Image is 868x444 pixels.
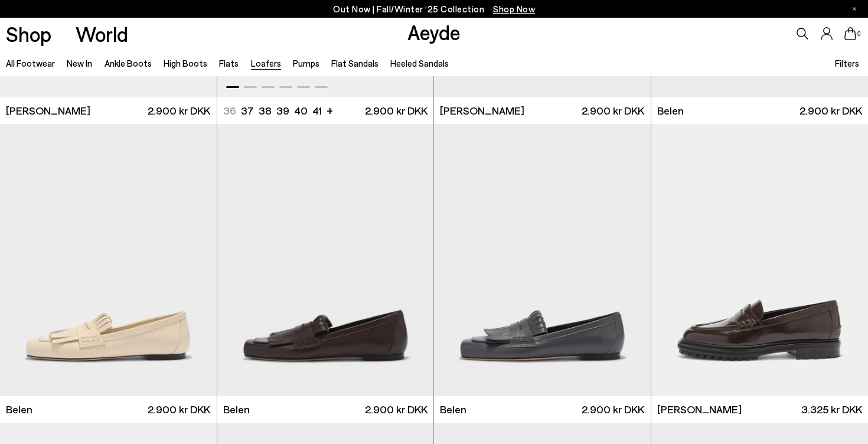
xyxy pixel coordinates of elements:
span: 2.900 kr DKK [148,402,210,417]
a: Aeyde [407,19,461,44]
a: Flat Sandals [331,58,378,68]
a: Loafers [251,58,281,68]
span: Belen [657,103,684,118]
span: 2.900 kr DKK [365,103,428,118]
a: Flats [219,58,239,68]
a: Belen 2.900 kr DKK [434,396,651,423]
img: Belen Tassel Loafers [217,124,434,396]
li: 39 [276,103,289,118]
a: Next slide Previous slide [217,124,434,396]
a: World [76,24,128,44]
p: Out Now | Fall/Winter ‘25 Collection [333,2,535,17]
a: [PERSON_NAME] 2.900 kr DKK [434,97,651,124]
span: 2.900 kr DKK [148,103,210,118]
a: 36 37 38 39 40 41 + 2.900 kr DKK [217,97,434,124]
ul: variant [223,103,318,118]
a: 0 [844,27,856,40]
span: [PERSON_NAME] [6,103,90,118]
li: 40 [294,103,308,118]
a: Ankle Boots [105,58,152,68]
span: 3.325 kr DKK [801,402,862,417]
a: Belen 2.900 kr DKK [217,396,434,423]
span: Navigate to /collections/new-in [493,4,535,14]
a: Shop [6,24,51,44]
img: Belen Tassel Loafers [434,124,651,396]
a: High Boots [164,58,207,68]
span: 2.900 kr DKK [800,103,862,118]
span: [PERSON_NAME] [440,103,524,118]
span: 2.900 kr DKK [365,402,428,417]
span: Belen [440,402,466,417]
span: [PERSON_NAME] [657,402,742,417]
span: 0 [856,31,862,37]
li: 37 [241,103,254,118]
li: 38 [259,103,272,118]
a: Heeled Sandals [390,58,449,68]
span: Belen [223,402,250,417]
span: 2.900 kr DKK [582,103,644,118]
li: + [327,102,333,118]
div: 1 / 6 [217,124,434,396]
span: Filters [835,58,859,68]
a: New In [67,58,92,68]
span: Belen [6,402,32,417]
a: All Footwear [6,58,55,68]
span: 2.900 kr DKK [582,402,644,417]
li: 41 [312,103,322,118]
a: Pumps [293,58,319,68]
